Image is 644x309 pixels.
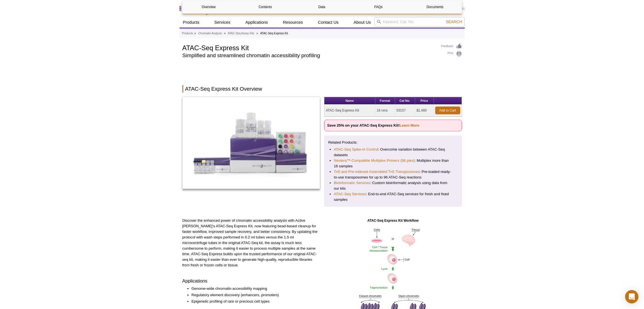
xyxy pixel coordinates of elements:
th: Price [415,97,434,105]
a: Bioinformatic Services [334,180,370,186]
li: ATAC-Seq Express Kit [260,32,288,35]
a: Overview [183,0,235,14]
a: Print [441,51,462,57]
li: : Multiplex more than 16 samples [334,158,452,169]
div: Open Intercom Messenger [625,290,638,303]
li: : End-to-end ATAC-Seq services for fresh and fixed samples [334,191,452,202]
th: Name [324,97,375,105]
p: Discover the enhanced power of chromatin accessibility analysis with Active [PERSON_NAME]’s ATAC-... [182,218,320,268]
li: » [224,32,226,35]
li: : Custom bioinformatic analysis using data from our kits [334,180,452,191]
strong: Save 25% on your ATAC-Seq Express Kit! [327,123,419,127]
td: 16 rxns [375,105,395,117]
a: Add to Cart [435,107,460,114]
a: Data [296,0,348,14]
a: ATAC-Seq Services [334,191,366,197]
a: Products [180,17,203,28]
li: Regulatory element discovery (enhancers, promoters) [192,292,315,298]
a: Contents [239,0,292,14]
h2: ATAC-Seq Express Kit Overview [182,85,462,93]
p: Related Products: [328,140,458,145]
li: » [194,32,196,35]
h3: Applications [182,278,320,284]
strong: ATAC-Seq Express Kit Workflow [367,219,418,223]
th: Cat No. [395,97,415,105]
a: ATAC-Seq Spike-In Control [334,147,378,152]
a: Resources [280,17,306,28]
a: FAQs [352,0,405,14]
a: Applications [242,17,271,28]
a: Tn5 and Pre-indexed Assembled Tn5 Transposomes [334,169,420,175]
a: Services [211,17,234,28]
td: $1,480 [415,105,434,117]
a: Feedback [441,43,462,49]
a: Contact Us [315,17,342,28]
a: Learn More [400,123,419,127]
th: Format [375,97,395,105]
li: Epigenetic profiling of rare or precious cell types [192,299,315,304]
a: Chromatin Analysis [198,31,222,36]
li: : Pre-loaded ready-to-use transposomes for up to 96 ATAC-Seq reactions [334,169,452,180]
li: Genome-wide chromatin accessibility mapping [192,286,315,291]
span: Search [446,20,462,24]
a: Documents [409,0,461,14]
input: Keyword, Cat. No. [374,17,465,26]
a: Products [182,31,193,36]
a: ATAC-Seq Assay Kits [228,31,254,36]
li: : Overcome variation between ATAC-Seq datasets [334,147,452,158]
li: » [256,32,258,35]
h2: Simplified and streamlined chromatin accessibility profiling [182,53,435,58]
a: About Us [350,17,374,28]
td: ATAC-Seq Express Kit [324,105,375,117]
img: ATAC-Seq Express Kit [182,97,320,189]
button: Search [444,19,464,24]
td: 53157 [395,105,415,117]
h1: ATAC-Seq Express Kit [182,43,435,52]
a: Nextera™-Compatible Multiplex Primers (96 plex) [334,158,415,163]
